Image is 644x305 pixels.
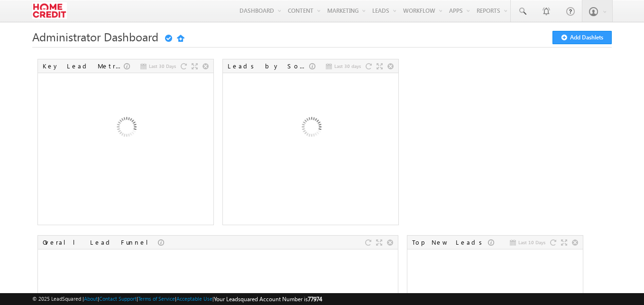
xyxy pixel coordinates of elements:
[99,295,137,302] a: Contact Support
[32,29,158,44] span: Administrator Dashboard
[260,77,362,180] img: Loading...
[75,77,177,180] img: Loading...
[149,62,176,70] span: Last 30 Days
[334,62,361,70] span: Last 30 days
[32,295,322,304] span: © 2025 LeadSquared | | | | |
[412,238,488,247] div: Top New Leads
[214,295,322,303] span: Your Leadsquared Account Number is
[176,295,212,302] a: Acceptable Use
[228,62,309,70] div: Leads by Sources
[552,31,612,44] button: Add Dashlets
[308,295,322,303] span: 77974
[43,238,158,247] div: Overall Lead Funnel
[138,295,175,302] a: Terms of Service
[518,238,545,247] span: Last 10 Days
[43,62,124,70] div: Key Lead Metrics
[32,2,67,19] img: Custom Logo
[84,295,98,302] a: About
